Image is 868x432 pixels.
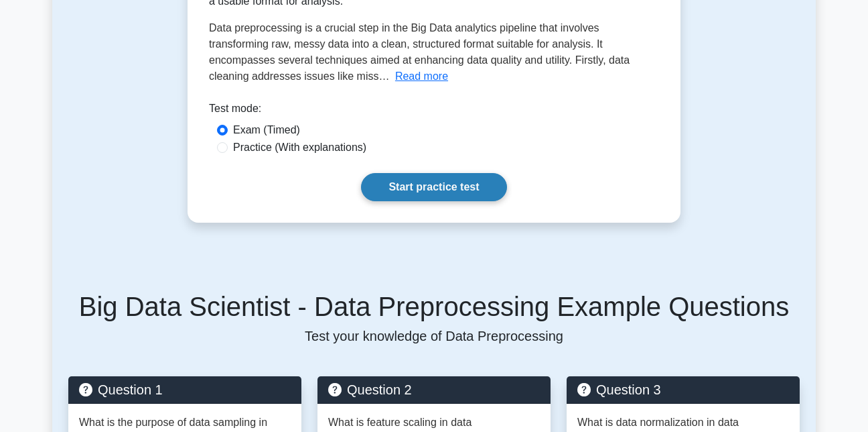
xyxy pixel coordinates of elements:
span: Data preprocessing is a crucial step in the Big Data analytics pipeline that involves transformin... [209,22,630,82]
label: Exam (Timed) [233,122,300,138]
h5: Question 1 [79,382,291,398]
h5: Question 2 [328,382,540,398]
button: Read more [395,68,448,85]
h5: Big Data Scientist - Data Preprocessing Example Questions [68,290,800,323]
a: Start practice test [361,173,506,201]
h5: Question 3 [577,382,789,398]
label: Practice (With explanations) [233,140,366,156]
p: Test your knowledge of Data Preprocessing [68,328,800,344]
div: Test mode: [209,101,659,122]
